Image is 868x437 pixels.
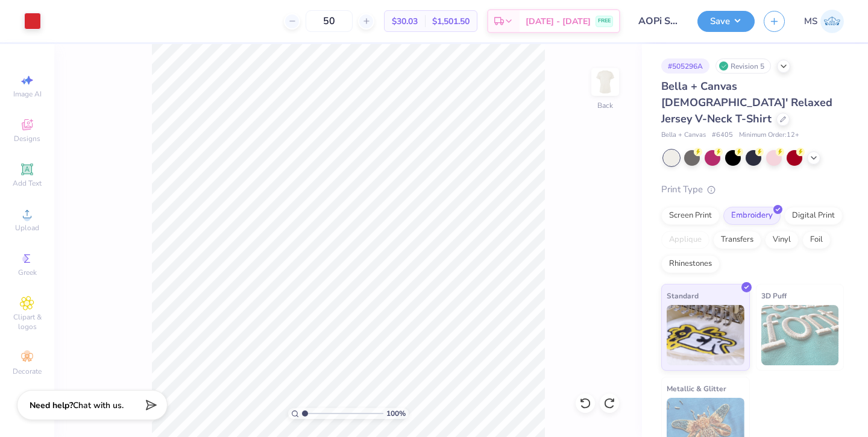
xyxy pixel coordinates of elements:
span: Minimum Order: 12 + [739,130,799,140]
strong: Need help? [30,400,73,411]
input: – – [306,10,353,32]
span: Bella + Canvas [661,130,706,140]
span: Upload [15,223,39,233]
span: # 6405 [712,130,733,140]
div: Digital Print [784,207,843,225]
span: Image AI [13,89,42,99]
div: Rhinestones [661,255,720,273]
span: Decorate [13,366,42,376]
a: MS [804,10,844,33]
div: Transfers [713,231,761,249]
div: Applique [661,231,709,249]
img: 3D Puff [761,305,839,365]
div: Print Type [661,183,844,196]
span: [DATE] - [DATE] [526,15,591,28]
span: 100 % [386,408,406,419]
span: MS [804,14,817,28]
span: 3D Puff [761,289,787,302]
img: Madeline Schoner [820,10,844,33]
span: Bella + Canvas [DEMOGRAPHIC_DATA]' Relaxed Jersey V-Neck T-Shirt [661,79,832,126]
span: Clipart & logos [6,312,48,332]
button: Save [697,11,755,32]
div: Vinyl [765,231,799,249]
span: FREE [598,17,611,25]
span: Metallic & Glitter [667,382,726,395]
span: Designs [14,134,40,143]
span: Standard [667,289,699,302]
div: Foil [802,231,831,249]
span: Add Text [13,178,42,188]
span: $30.03 [392,15,418,28]
div: Embroidery [723,207,781,225]
span: $1,501.50 [432,15,470,28]
input: Untitled Design [629,9,688,33]
div: Revision 5 [715,58,771,74]
div: Screen Print [661,207,720,225]
img: Back [593,70,617,94]
div: Back [597,100,613,111]
div: # 505296A [661,58,709,74]
span: Chat with us. [73,400,124,411]
img: Standard [667,305,744,365]
span: Greek [18,268,37,277]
